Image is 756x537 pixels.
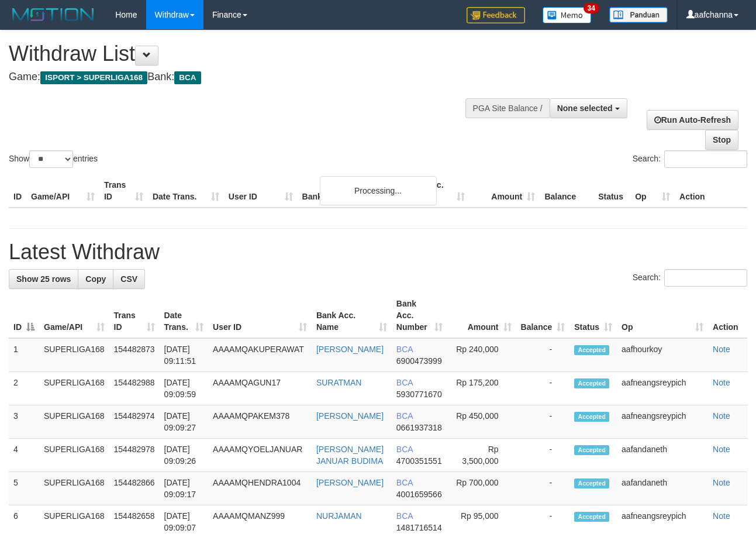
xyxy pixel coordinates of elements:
a: Run Auto-Refresh [647,110,738,130]
td: AAAAMQYOELJANUAR [208,439,312,472]
th: Bank Acc. Name [298,174,400,208]
td: Rp 240,000 [447,338,516,372]
td: - [516,372,570,405]
a: Note [713,345,730,354]
a: [PERSON_NAME] [316,478,384,487]
a: Note [713,511,730,521]
span: Accepted [574,412,609,422]
label: Search: [633,269,747,287]
a: Note [713,445,730,454]
th: Op: activate to sort column ascending [617,293,708,338]
span: Copy 5930771670 to clipboard [396,390,442,399]
span: BCA [396,411,413,421]
a: [PERSON_NAME] [316,411,384,421]
a: [PERSON_NAME] [316,345,384,354]
span: ISPORT > SUPERLIGA168 [40,71,147,84]
td: 5 [9,472,39,505]
span: None selected [557,104,613,113]
td: SUPERLIGA168 [39,372,109,405]
td: - [516,405,570,439]
a: Note [713,378,730,387]
span: BCA [396,378,413,387]
td: SUPERLIGA168 [39,472,109,505]
td: aafandaneth [617,439,708,472]
span: Copy [85,274,106,284]
td: Rp 175,200 [447,372,516,405]
td: Rp 700,000 [447,472,516,505]
td: 154482866 [109,472,160,505]
label: Show entries [9,150,98,168]
td: 3 [9,405,39,439]
td: Rp 450,000 [447,405,516,439]
td: [DATE] 09:09:27 [160,405,208,439]
h4: Game: Bank: [9,71,492,83]
th: Balance: activate to sort column ascending [516,293,570,338]
label: Search: [633,150,747,168]
td: aafneangsreypich [617,405,708,439]
input: Search: [664,150,747,168]
td: Rp 3,500,000 [447,439,516,472]
a: Copy [78,269,113,289]
span: BCA [174,71,201,84]
button: None selected [550,98,627,118]
td: aafhourkoy [617,338,708,372]
a: CSV [113,269,145,289]
th: Trans ID [99,174,148,208]
td: SUPERLIGA168 [39,338,109,372]
span: Copy 4001659566 to clipboard [396,490,442,499]
td: 2 [9,372,39,405]
th: ID [9,174,26,208]
td: SUPERLIGA168 [39,405,109,439]
th: Date Trans. [148,174,224,208]
span: Accepted [574,378,609,388]
span: Copy 1481716514 to clipboard [396,523,442,532]
span: Copy 4700351551 to clipboard [396,456,442,466]
div: Processing... [320,176,437,205]
th: Op [630,174,675,208]
span: Show 25 rows [16,274,71,284]
span: BCA [396,345,413,354]
td: 4 [9,439,39,472]
span: Accepted [574,445,609,455]
td: 1 [9,338,39,372]
td: 154482873 [109,338,160,372]
th: Status [593,174,630,208]
th: Status: activate to sort column ascending [569,293,617,338]
td: aafneangsreypich [617,372,708,405]
td: - [516,472,570,505]
td: SUPERLIGA168 [39,439,109,472]
div: PGA Site Balance / [465,98,550,118]
span: Accepted [574,479,609,488]
th: Game/API: activate to sort column ascending [39,293,109,338]
th: Amount [470,174,540,208]
img: Feedback.jpg [467,7,525,23]
a: Show 25 rows [9,269,78,289]
img: Button%20Memo.svg [543,7,592,23]
h1: Latest Withdraw [9,240,747,264]
span: Copy 6900473999 to clipboard [396,356,442,366]
input: Search: [664,269,747,287]
a: Note [713,478,730,487]
td: - [516,338,570,372]
th: ID: activate to sort column descending [9,293,39,338]
th: Game/API [26,174,99,208]
a: NURJAMAN [316,511,362,521]
a: SURATMAN [316,378,362,387]
span: Accepted [574,512,609,522]
td: AAAAMQAKUPERAWAT [208,338,312,372]
td: [DATE] 09:09:59 [160,372,208,405]
td: AAAAMQHENDRA1004 [208,472,312,505]
td: 154482974 [109,405,160,439]
th: User ID [224,174,298,208]
span: 34 [584,3,599,13]
select: Showentries [29,150,73,168]
td: 154482978 [109,439,160,472]
th: Date Trans.: activate to sort column ascending [160,293,208,338]
td: - [516,439,570,472]
span: Accepted [574,345,609,355]
span: BCA [396,445,413,454]
span: BCA [396,511,413,521]
th: Amount: activate to sort column ascending [447,293,516,338]
th: Balance [540,174,593,208]
a: Note [713,411,730,421]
